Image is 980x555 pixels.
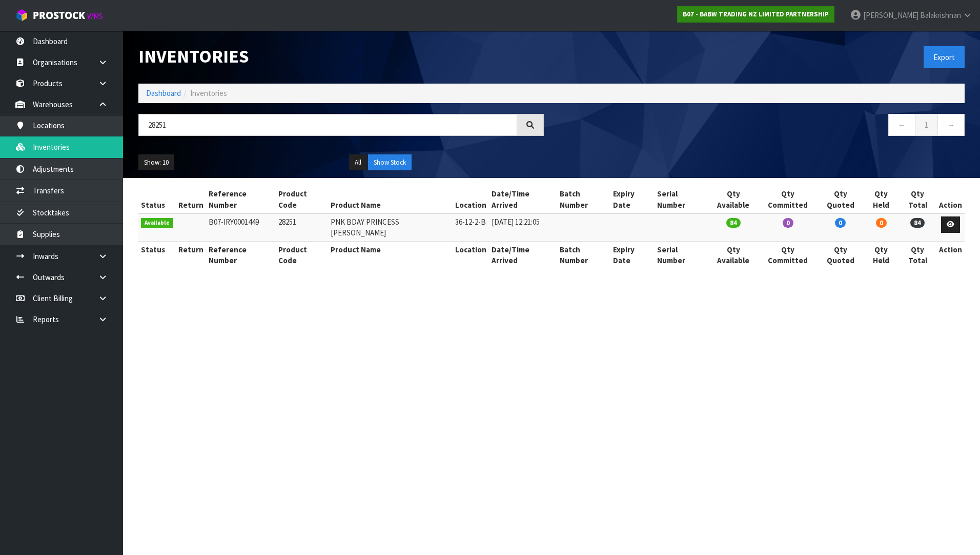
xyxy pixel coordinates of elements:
[328,241,453,268] th: Product Name
[176,241,206,268] th: Return
[708,241,759,268] th: Qty Available
[15,9,28,22] img: cube-alt.png
[759,241,817,268] th: Qty Committed
[655,186,708,213] th: Serial Number
[920,10,961,20] span: Balakrishnan
[876,218,887,228] span: 0
[610,186,655,213] th: Expiry Date
[276,241,328,268] th: Product Code
[141,218,173,228] span: Available
[206,241,276,268] th: Reference Number
[677,6,834,23] a: B07 - BABW TRADING NZ LIMITED PARTNERSHIP
[489,241,557,268] th: Date/Time Arrived
[863,10,918,20] span: [PERSON_NAME]
[726,218,741,228] span: 84
[489,186,557,213] th: Date/Time Arrived
[888,114,915,136] a: ←
[146,88,181,98] a: Dashboard
[190,88,227,98] span: Inventories
[759,186,817,213] th: Qty Committed
[349,154,367,171] button: All
[937,114,965,136] a: →
[818,186,864,213] th: Qty Quoted
[368,154,412,171] button: Show Stock
[936,241,965,268] th: Action
[924,46,965,68] button: Export
[138,186,176,213] th: Status
[276,213,328,241] td: 28251
[87,11,103,21] small: WMS
[206,213,276,241] td: B07-IRY0001449
[138,114,517,136] input: Search inventories
[453,213,489,241] td: 36-12-2-B
[206,186,276,213] th: Reference Number
[176,186,206,213] th: Return
[453,241,489,268] th: Location
[33,9,85,22] span: ProStock
[557,186,610,213] th: Batch Number
[708,186,759,213] th: Qty Available
[910,218,925,228] span: 84
[610,241,655,268] th: Expiry Date
[557,241,610,268] th: Batch Number
[818,241,864,268] th: Qty Quoted
[899,241,936,268] th: Qty Total
[864,241,899,268] th: Qty Held
[138,154,174,171] button: Show: 10
[328,186,453,213] th: Product Name
[783,218,793,228] span: 0
[489,213,557,241] td: [DATE] 12:21:05
[936,186,965,213] th: Action
[453,186,489,213] th: Location
[683,10,829,18] strong: B07 - BABW TRADING NZ LIMITED PARTNERSHIP
[835,218,846,228] span: 0
[899,186,936,213] th: Qty Total
[864,186,899,213] th: Qty Held
[276,186,328,213] th: Product Code
[655,241,708,268] th: Serial Number
[138,46,544,66] h1: Inventories
[915,114,938,136] a: 1
[328,213,453,241] td: PNK BDAY PRINCESS [PERSON_NAME]
[559,114,965,139] nav: Page navigation
[138,241,176,268] th: Status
